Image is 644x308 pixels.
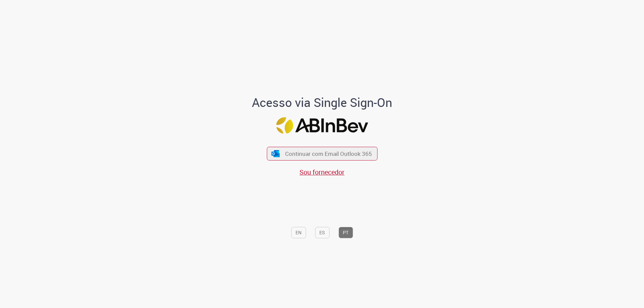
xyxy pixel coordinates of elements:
button: PT [338,227,353,238]
button: ícone Azure/Microsoft 360 Continuar com Email Outlook 365 [267,147,377,161]
button: ES [315,227,329,238]
button: EN [291,227,306,238]
img: ícone Azure/Microsoft 360 [271,150,280,157]
a: Sou fornecedor [300,168,344,177]
h1: Acesso via Single Sign-On [229,96,415,109]
img: Logo ABInBev [276,117,368,134]
span: Continuar com Email Outlook 365 [285,150,372,158]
